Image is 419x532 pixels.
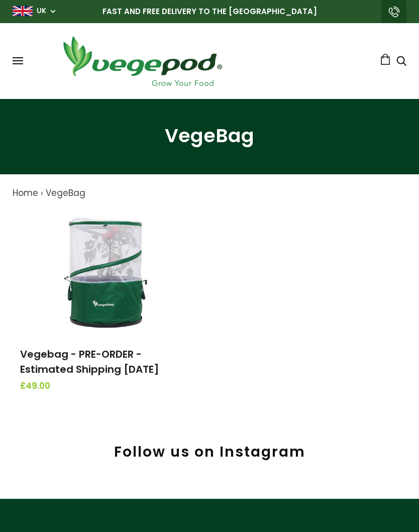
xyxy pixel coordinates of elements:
[44,210,170,336] img: Vegebag - PRE-ORDER - Estimated Shipping September 15th
[54,33,230,89] img: Vegepod
[20,347,159,376] a: Vegebag - PRE-ORDER - Estimated Shipping [DATE]
[13,124,406,147] h1: VegeBag
[13,443,406,461] h2: Follow us on Instagram
[13,187,406,200] nav: breadcrumbs
[13,187,38,199] a: Home
[41,187,43,199] span: ›
[46,187,85,199] a: VegeBag
[37,6,46,16] a: UK
[396,57,406,67] a: Search
[13,6,33,16] img: gb_large.png
[20,380,194,393] span: £49.00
